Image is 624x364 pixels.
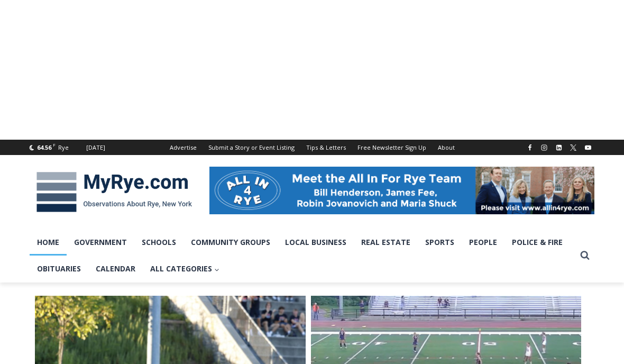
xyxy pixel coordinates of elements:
a: Calendar [88,256,143,282]
a: All Categories [143,256,227,282]
div: Rye [58,143,69,152]
a: Obituaries [30,256,88,282]
a: Instagram [538,141,550,154]
img: MyRye.com [30,165,199,220]
nav: Secondary Navigation [164,140,461,155]
a: Community Groups [183,229,278,256]
span: F [53,142,56,148]
a: YouTube [582,141,594,154]
a: Government [67,229,134,256]
span: All Categories [150,263,219,275]
nav: Primary Navigation [30,229,575,283]
a: Schools [134,229,183,256]
span: 64.56 [37,143,51,151]
a: About [432,140,461,155]
a: Real Estate [354,229,418,256]
a: People [462,229,504,256]
button: View Search Form [575,246,594,265]
div: [DATE] [86,143,105,152]
a: Sports [418,229,462,256]
a: Advertise [164,140,203,155]
a: Facebook [524,141,536,154]
a: Submit a Story or Event Listing [203,140,300,155]
a: Police & Fire [504,229,570,256]
a: Home [30,229,67,256]
a: Tips & Letters [300,140,352,155]
a: Linkedin [553,141,565,154]
a: X [567,141,580,154]
img: All in for Rye [209,167,594,214]
a: Local Business [278,229,354,256]
a: Free Newsletter Sign Up [352,140,432,155]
